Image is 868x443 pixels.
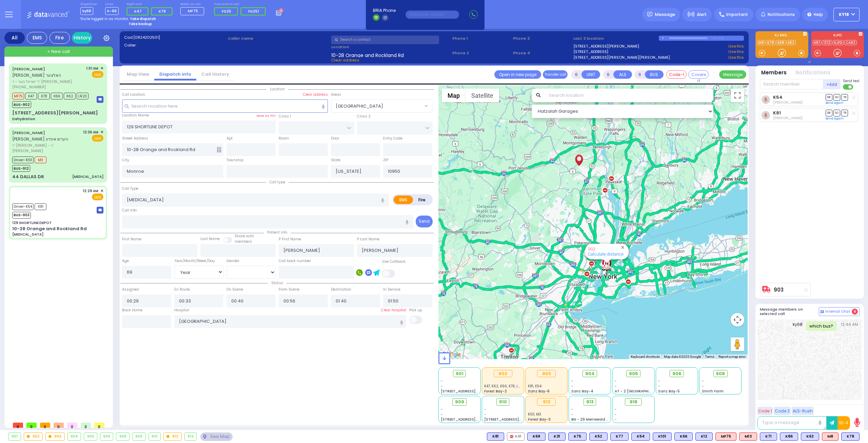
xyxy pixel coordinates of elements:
[806,321,836,331] div: which bus?
[331,52,404,57] span: 10-28 Orange and Rockland Rd
[80,7,93,15] span: ky68
[12,212,31,219] span: BUS-903
[822,432,839,441] div: ALS KJ
[266,180,289,185] span: Call type
[174,308,189,313] label: Hospital
[833,110,840,116] span: SO
[122,71,154,77] a: Map View
[394,196,413,204] label: EMS
[122,186,138,191] label: Call Type
[841,432,860,441] div: BLS
[619,244,626,251] button: Close
[499,399,507,405] span: 910
[133,35,160,40] span: [0824202501]
[571,417,609,422] span: BG - 29 Merriewold S.
[83,130,98,135] span: 12:36 AM
[841,94,848,100] span: TR
[528,417,551,422] span: Forest Bay-3
[571,379,573,384] span: -
[702,389,724,394] span: Smith Farm
[484,412,486,417] span: -
[441,407,443,412] span: -
[695,432,713,441] div: BLS
[12,143,81,154] span: ר' [PERSON_NAME] - ר' [PERSON_NAME]
[548,432,566,441] div: K31
[715,432,736,441] div: MF75
[697,12,707,18] span: Alert
[200,432,232,441] div: See map
[122,113,149,118] label: Location Name
[336,103,383,110] span: [GEOGRAPHIC_DATA]
[122,99,328,112] input: Search location here
[92,71,103,78] span: EMS
[268,280,287,285] span: Status
[122,136,148,141] label: Street Address
[780,432,798,441] div: BLS
[381,308,406,313] label: Clear hospital
[12,84,46,90] span: [PHONE_NUMBER]
[615,389,665,394] span: AT - 2 [GEOGRAPHIC_DATA]
[26,423,37,428] span: 0
[373,7,396,14] span: BRIA Phone
[105,7,119,15] span: K-68
[615,412,652,417] div: -
[833,8,860,21] button: KY18
[226,287,243,292] label: On Scene
[513,50,571,56] span: Phone 4
[588,246,595,252] a: 903
[279,258,311,264] label: Call back number
[819,307,860,316] button: Internal Chat 4
[27,10,72,19] img: Logo
[615,407,652,412] div: -
[303,92,328,97] label: Clear address
[456,370,463,377] span: 901
[537,398,556,406] div: 912
[331,100,423,112] span: BLOOMING GROVE
[589,432,608,441] div: BLS
[773,115,803,121] span: Berish Mertz
[543,70,568,79] button: Transfer call
[81,423,91,428] span: 3
[50,32,70,44] div: Fire
[409,308,422,313] label: Pick up
[852,309,858,315] span: 4
[841,110,848,116] span: TR
[466,89,499,102] button: Show satellite imagery
[149,433,161,440] div: 910
[226,258,239,264] label: Gender
[226,136,233,141] label: Apt
[80,2,97,6] label: Dispatcher
[571,384,573,389] span: -
[12,203,34,210] span: Driver-K54
[766,40,775,45] a: K78
[494,370,512,377] div: 902
[702,379,704,384] span: -
[383,136,402,141] label: Entry Code
[615,417,652,422] div: -
[357,237,379,242] label: P Last Name
[833,40,844,45] a: KJFD
[843,84,854,90] label: Turn off text
[811,34,864,38] label: KJFD
[24,433,43,440] div: 902
[645,70,664,79] button: BUS
[122,237,141,242] label: First Name
[653,432,672,441] div: BLS
[100,433,113,440] div: 906
[786,40,796,45] a: K62
[586,399,594,405] span: 913
[27,32,47,44] div: EMS
[35,156,46,163] span: M3
[760,79,823,89] input: Search member
[513,36,571,41] span: Phone 3
[776,40,786,45] a: K68
[571,407,573,412] span: -
[581,70,600,79] button: UNIT
[774,287,784,292] a: 903
[13,423,23,428] span: 0
[124,42,225,48] label: Caller:
[773,110,781,115] a: K81
[647,12,652,17] img: message.svg
[695,432,713,441] div: K12
[801,432,819,441] div: BLS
